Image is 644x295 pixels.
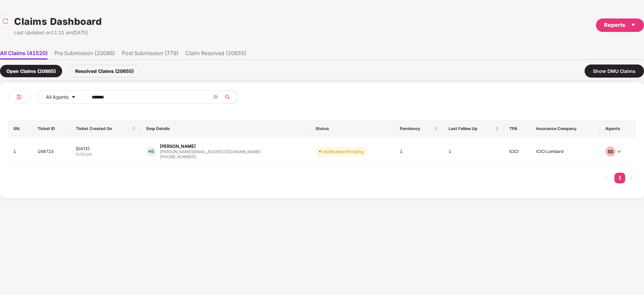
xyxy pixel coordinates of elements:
td: ICICI [504,138,531,166]
div: [PERSON_NAME][EMAIL_ADDRESS][DOMAIN_NAME] [160,150,261,154]
div: SS [605,146,615,157]
div: Verification Pending [322,148,364,155]
td: 168723 [32,138,71,166]
td: 1 [395,138,443,166]
div: [DATE] [76,146,136,152]
span: All Agents [46,93,68,101]
th: Ticket ID [32,120,71,138]
span: down [617,150,621,154]
span: search [221,94,234,100]
th: Insurance Company [531,120,600,138]
span: close-circle [214,95,218,99]
span: Ticket Created On [76,126,131,131]
div: Last Updated on 11:31 am[DATE] [14,29,102,36]
div: 12:53 pm [76,152,136,157]
span: caret-down [631,22,636,28]
li: Pre Submission (20086) [54,50,115,59]
div: Reports [604,21,636,29]
button: left [601,173,612,183]
li: Previous Page [601,173,612,183]
span: Pendency [400,126,433,131]
span: caret-down [71,95,76,100]
th: TPA [504,120,531,138]
img: svg+xml;base64,PHN2ZyBpZD0iUmVsb2FkLTMyeDMyIiB4bWxucz0iaHR0cDovL3d3dy53My5vcmcvMjAwMC9zdmciIHdpZH... [2,18,9,25]
td: 1 [8,138,32,166]
th: Emp Details [141,120,310,138]
th: Pendency [395,120,443,138]
th: Status [310,120,395,138]
button: right [625,173,636,183]
div: Show DMU Claims [585,65,644,78]
li: Next Page [625,173,636,183]
span: Last Follow Up [449,126,493,131]
th: Last Follow Up [443,120,504,138]
button: All Agentscaret-down [37,90,90,104]
li: Post Submission (779) [122,50,179,59]
button: search [221,90,238,104]
div: HS [146,146,156,157]
td: ICICI Lombard [531,138,600,166]
h1: Claims Dashboard [14,14,102,29]
li: 1 [614,173,625,183]
a: 1 [614,173,625,183]
div: Resolved Claims (20655) [69,65,140,77]
th: Ticket Created On [71,120,141,138]
div: [PHONE_NUMBER] [160,154,261,160]
span: close-circle [214,94,218,100]
li: Claim Resolved (20655) [185,50,246,59]
span: right [629,176,633,180]
th: Agents [600,120,636,138]
th: SN. [8,120,32,138]
div: [PERSON_NAME] [160,143,196,150]
span: left [604,176,608,180]
img: svg+xml;base64,PHN2ZyB4bWxucz0iaHR0cDovL3d3dy53My5vcmcvMjAwMC9zdmciIHdpZHRoPSIyNCIgaGVpZ2h0PSIyNC... [15,93,23,101]
td: 1 [443,138,504,166]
